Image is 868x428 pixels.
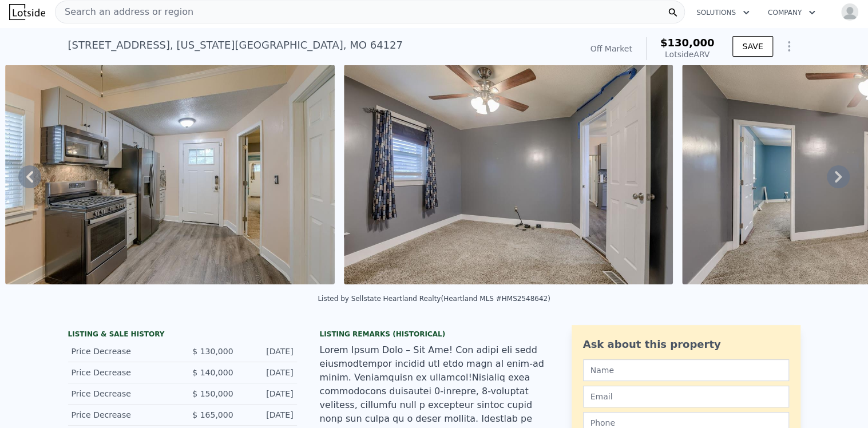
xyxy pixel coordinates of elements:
[687,2,759,23] button: Solutions
[759,2,825,23] button: Company
[192,368,233,377] span: $ 140,000
[660,49,715,60] div: Lotside ARV
[778,35,800,58] button: Show Options
[192,347,233,356] span: $ 130,000
[68,330,297,341] div: LISTING & SALE HISTORY
[243,409,294,421] div: [DATE]
[344,65,673,284] img: Sale: 135194490 Parcel: 60968156
[320,330,549,339] div: Listing Remarks (Historical)
[72,367,173,378] div: Price Decrease
[732,36,772,57] button: SAVE
[583,336,789,352] div: Ask about this property
[72,409,173,421] div: Price Decrease
[68,37,403,53] div: [STREET_ADDRESS] , [US_STATE][GEOGRAPHIC_DATA] , MO 64127
[243,367,294,378] div: [DATE]
[590,43,632,54] div: Off Market
[660,37,715,49] span: $130,000
[72,388,173,399] div: Price Decrease
[243,388,294,399] div: [DATE]
[841,3,859,21] img: avatar
[192,389,233,398] span: $ 150,000
[583,386,789,407] input: Email
[72,346,173,357] div: Price Decrease
[243,346,294,357] div: [DATE]
[5,65,335,284] img: Sale: 135194490 Parcel: 60968156
[9,4,45,20] img: Lotside
[583,359,789,381] input: Name
[318,295,550,303] div: Listed by Sellstate Heartland Realty (Heartland MLS #HMS2548642)
[192,410,233,419] span: $ 165,000
[56,5,193,19] span: Search an address or region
